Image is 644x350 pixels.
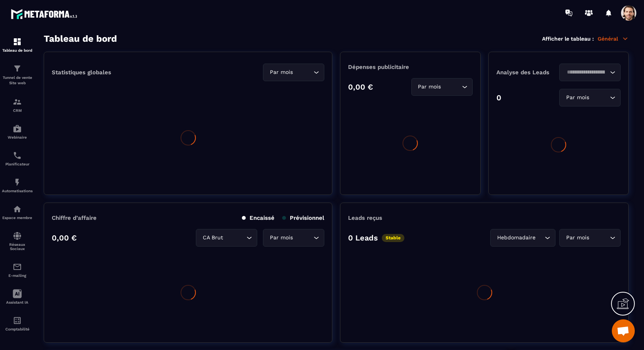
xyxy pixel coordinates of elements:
img: formation [13,97,22,106]
a: automationsautomationsWebinaire [2,118,33,145]
a: schedulerschedulerPlanificateur [2,145,33,172]
p: Assistant IA [2,300,33,304]
input: Search for option [564,68,608,77]
p: Dépenses publicitaire [348,64,472,70]
img: social-network [13,231,22,240]
p: Réseaux Sociaux [2,242,33,251]
span: Par mois [564,93,591,102]
p: Tableau de bord [2,48,33,52]
a: Assistant IA [2,283,33,310]
p: Analyse des Leads [496,69,559,76]
span: Hebdomadaire [495,234,537,242]
p: Webinaire [2,135,33,139]
img: logo [11,7,80,21]
p: CRM [2,108,33,113]
div: Search for option [263,229,324,247]
span: Par mois [564,234,591,242]
span: Par mois [416,83,443,91]
div: Search for option [196,229,257,247]
input: Search for option [294,234,312,242]
div: Search for option [490,229,555,247]
input: Search for option [443,83,460,91]
a: emailemailE-mailing [2,257,33,283]
a: formationformationTableau de bord [2,31,33,58]
p: Prévisionnel [282,214,324,221]
span: Par mois [268,234,294,242]
p: Encaissé [242,214,274,221]
img: automations [13,204,22,214]
p: E-mailing [2,273,33,278]
input: Search for option [591,234,608,242]
span: Par mois [268,68,294,77]
a: formationformationTunnel de vente Site web [2,58,33,92]
a: automationsautomationsEspace membre [2,199,33,226]
p: Stable [382,234,404,242]
img: automations [13,124,22,133]
p: Leads reçus [348,214,382,221]
p: Planificateur [2,162,33,166]
p: Comptabilité [2,327,33,331]
img: scheduler [13,151,22,160]
img: formation [13,37,22,46]
a: accountantaccountantComptabilité [2,310,33,337]
input: Search for option [225,234,245,242]
h3: Tableau de bord [44,33,117,44]
p: 0,00 € [348,82,373,92]
p: Afficher le tableau : [542,36,594,42]
a: formationformationCRM [2,92,33,118]
p: Espace membre [2,216,33,220]
p: Statistiques globales [52,69,111,76]
p: 0 [496,93,501,102]
img: automations [13,178,22,187]
input: Search for option [591,93,608,102]
img: accountant [13,316,22,325]
input: Search for option [294,68,312,77]
p: 0,00 € [52,233,77,242]
div: Search for option [411,78,473,96]
p: Automatisations [2,189,33,193]
div: Search for option [263,64,324,81]
img: formation [13,64,22,73]
div: Search for option [559,64,621,81]
img: email [13,262,22,271]
p: Tunnel de vente Site web [2,75,33,86]
div: Ouvrir le chat [612,319,635,342]
p: Général [598,35,629,42]
a: social-networksocial-networkRéseaux Sociaux [2,226,33,257]
a: automationsautomationsAutomatisations [2,172,33,199]
div: Search for option [559,229,621,247]
div: Search for option [559,89,621,106]
p: Chiffre d’affaire [52,214,97,221]
span: CA Brut [201,234,225,242]
p: 0 Leads [348,233,378,242]
input: Search for option [537,234,543,242]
